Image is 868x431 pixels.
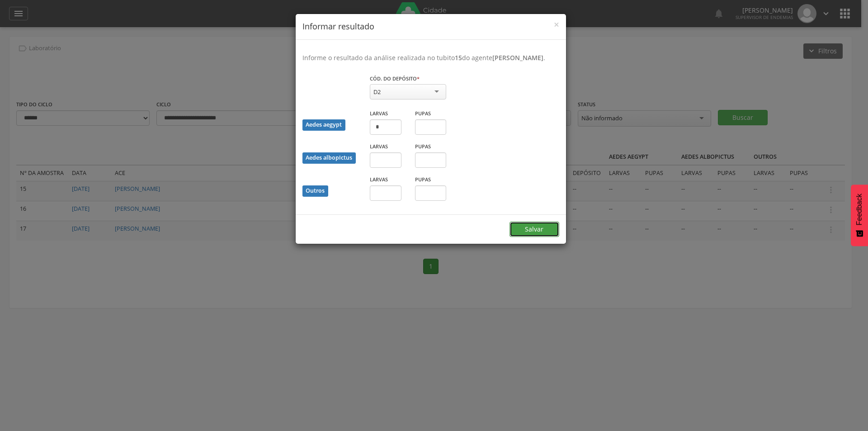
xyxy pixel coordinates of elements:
[370,143,388,150] label: Larvas
[370,176,388,183] label: Larvas
[492,53,543,62] b: [PERSON_NAME]
[851,185,868,246] button: Feedback - Mostrar pesquisa
[302,185,328,197] div: Outros
[455,53,462,62] b: 15
[302,152,356,164] div: Aedes albopictus
[302,21,559,33] h4: Informar resultado
[509,222,559,237] button: Salvar
[415,110,431,117] label: Pupas
[415,143,431,150] label: Pupas
[302,53,559,62] p: Informe o resultado da análise realizada no tubito do agente .
[554,20,559,29] button: Close
[302,119,345,131] div: Aedes aegypt
[554,18,559,31] span: ×
[370,75,420,82] label: Cód. do depósito
[855,194,863,225] span: Feedback
[415,176,431,183] label: Pupas
[373,88,381,96] div: D2
[370,110,388,117] label: Larvas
